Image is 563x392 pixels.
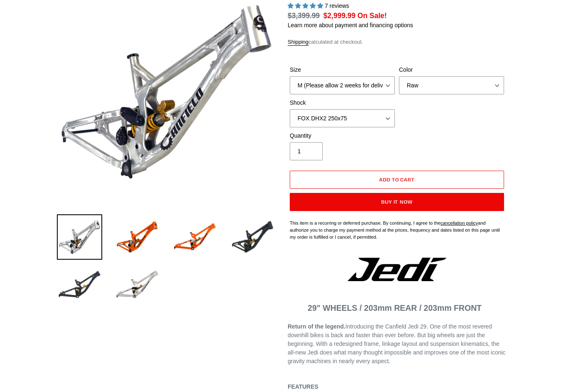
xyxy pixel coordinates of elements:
[357,10,387,21] span: On Sale!
[288,39,309,46] a: Shipping
[57,262,102,307] img: Load image into Gallery viewer, JEDI 29 - Frameset
[115,262,160,307] img: Load image into Gallery viewer, JEDI 29 - Frameset
[290,171,504,189] button: Add to cart
[288,2,325,9] span: 5.00 stars
[308,303,482,312] span: 29" WHEELS / 203mm REAR / 203mm FRONT
[325,2,349,9] span: 7 reviews
[288,12,320,20] s: $3,399.99
[57,214,102,260] img: Load image into Gallery viewer, JEDI 29 - Frameset
[288,323,505,364] span: Introducing the Canfield Jedi 29. One of the most revered downhill bikes is back and faster than ...
[115,214,160,260] img: Load image into Gallery viewer, JEDI 29 - Frameset
[230,214,275,260] img: Load image into Gallery viewer, JEDI 29 - Frameset
[441,221,478,225] span: cancellation policy
[290,66,395,74] label: Size
[324,12,356,20] span: $2,999.99
[288,323,345,330] b: Return of the legend.
[290,193,504,211] button: Buy it now
[172,214,218,260] img: Load image into Gallery viewer, JEDI 29 - Frameset
[290,99,395,107] label: Shock
[379,176,415,183] span: Add to cart
[399,66,504,74] label: Color
[290,220,504,240] small: This item is a recurring or deferred purchase. By continuing, I agree to the and authorize you to...
[288,22,413,28] a: Learn more about payment and financing options
[290,131,395,140] label: Quantity
[288,38,506,46] div: calculated at checkout.
[288,383,318,390] b: FEATURES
